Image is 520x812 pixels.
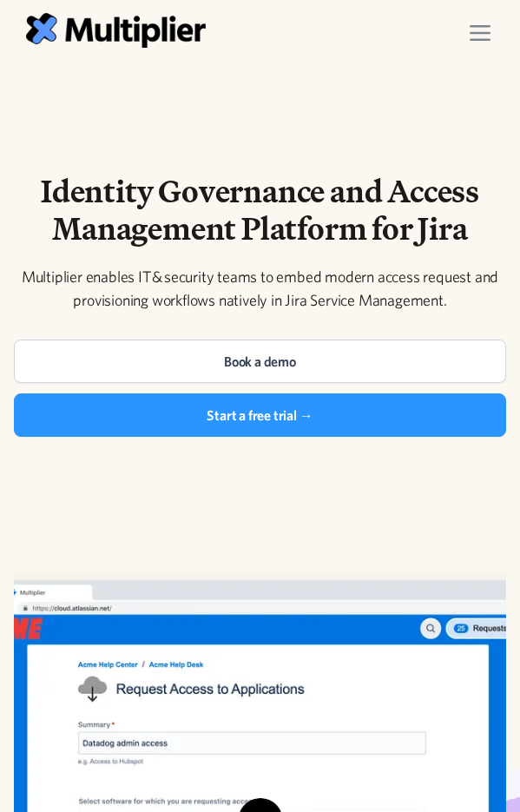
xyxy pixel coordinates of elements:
a: Book a demo [14,340,506,383]
a: Start a free trial → [14,393,506,437]
div: menu [456,9,504,57]
div: Multiplier enables IT & security teams to embed modern access request and provisioning workflows ... [14,265,506,312]
div: Book a demo [224,351,296,372]
h1: Identity Governance and Access Management Platform for Jira [14,173,506,248]
div: Start a free trial → [207,405,313,426]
